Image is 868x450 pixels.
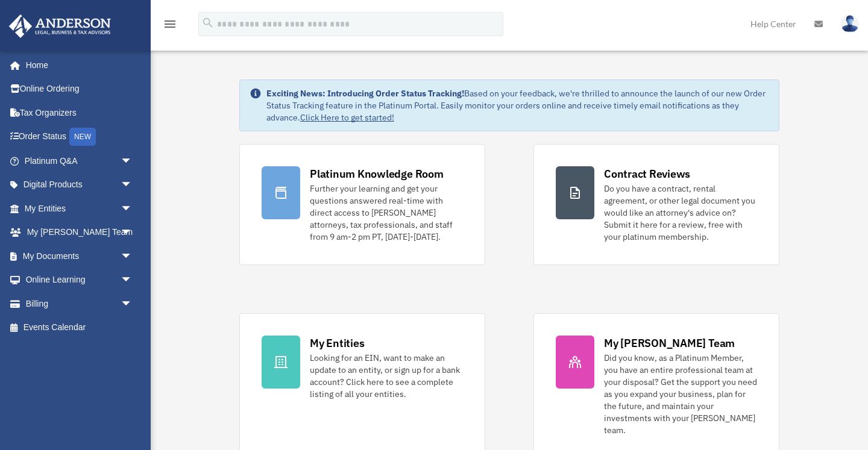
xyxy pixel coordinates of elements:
a: Order StatusNEW [8,125,151,149]
a: Online Ordering [8,77,151,101]
div: Did you know, as a Platinum Member, you have an entire professional team at your disposal? Get th... [604,352,757,436]
div: My Entities [310,336,364,351]
div: Contract Reviews [604,166,690,181]
span: arrow_drop_down [121,173,145,198]
a: My Documentsarrow_drop_down [8,244,151,268]
div: My [PERSON_NAME] Team [604,336,735,351]
a: Platinum Knowledge Room Further your learning and get your questions answered real-time with dire... [239,144,485,265]
a: Home [8,53,145,77]
div: Further your learning and get your questions answered real-time with direct access to [PERSON_NAM... [310,183,463,243]
div: Do you have a contract, rental agreement, or other legal document you would like an attorney's ad... [604,183,757,243]
a: My [PERSON_NAME] Teamarrow_drop_down [8,220,151,245]
i: menu [163,17,177,31]
a: My Entitiesarrow_drop_down [8,196,151,220]
span: arrow_drop_down [121,220,145,245]
a: Billingarrow_drop_down [8,292,151,316]
strong: Exciting News: Introducing Order Status Tracking! [266,88,464,99]
a: Tax Organizers [8,101,151,125]
img: User Pic [841,15,859,33]
span: arrow_drop_down [121,292,145,316]
div: Platinum Knowledge Room [310,166,444,181]
span: arrow_drop_down [121,244,145,269]
a: Click Here to get started! [300,112,394,123]
a: Digital Productsarrow_drop_down [8,173,151,197]
div: Looking for an EIN, want to make an update to an entity, or sign up for a bank account? Click her... [310,352,463,400]
div: Based on your feedback, we're thrilled to announce the launch of our new Order Status Tracking fe... [266,87,769,123]
span: arrow_drop_down [121,268,145,293]
span: arrow_drop_down [121,196,145,221]
div: NEW [69,128,96,146]
a: menu [163,21,177,31]
a: Events Calendar [8,316,151,340]
span: arrow_drop_down [121,149,145,173]
img: Anderson Advisors Platinum Portal [5,14,115,38]
a: Contract Reviews Do you have a contract, rental agreement, or other legal document you would like... [533,144,779,265]
a: Online Learningarrow_drop_down [8,268,151,292]
i: search [201,16,215,30]
a: Platinum Q&Aarrow_drop_down [8,149,151,173]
